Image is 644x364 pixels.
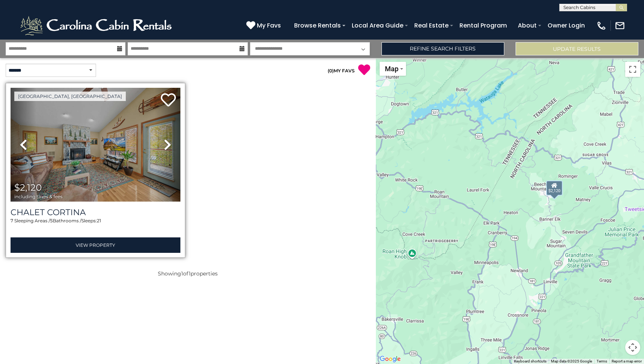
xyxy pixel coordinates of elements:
p: Showing of properties [6,270,370,277]
button: Change map style [380,62,406,76]
a: About [514,19,540,32]
a: View Property [11,237,180,253]
a: (0)MY FAVS [328,68,355,73]
button: Toggle fullscreen view [625,62,640,77]
span: My Favs [257,21,281,30]
span: Map data ©2025 Google [551,359,592,363]
span: including taxes & fees [14,194,63,199]
a: Report a map error [612,359,642,363]
img: White-1-2.png [19,14,175,37]
span: 0 [329,68,332,73]
span: 5 [50,218,53,223]
a: Terms (opens in new tab) [597,359,607,363]
span: ( ) [328,68,334,73]
span: 7 [11,218,13,223]
img: Google [378,354,403,364]
a: Refine Search Filters [382,42,504,55]
button: Keyboard shortcuts [514,359,546,364]
img: thumbnail_169786137.jpeg [11,88,180,202]
a: Browse Rentals [290,19,345,32]
img: phone-regular-white.png [596,20,607,31]
a: Local Area Guide [348,19,407,32]
div: Sleeping Areas / Bathrooms / Sleeps: [11,217,180,236]
a: Open this area in Google Maps (opens a new window) [378,354,403,364]
a: Add to favorites [161,92,176,109]
a: [GEOGRAPHIC_DATA], [GEOGRAPHIC_DATA] [14,92,126,101]
button: Map camera controls [625,340,640,355]
span: 1 [181,270,183,277]
span: 1 [189,270,191,277]
span: $2,120 [14,182,42,193]
a: Rental Program [456,19,511,32]
span: Map [385,65,398,73]
button: Update Results [516,42,638,55]
a: My Favs [246,21,283,31]
span: 21 [97,218,101,223]
div: $2,120 [546,180,563,196]
a: Real Estate [411,19,452,32]
img: mail-regular-white.png [615,20,625,31]
a: Chalet Cortina [11,207,180,217]
a: Owner Login [544,19,589,32]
